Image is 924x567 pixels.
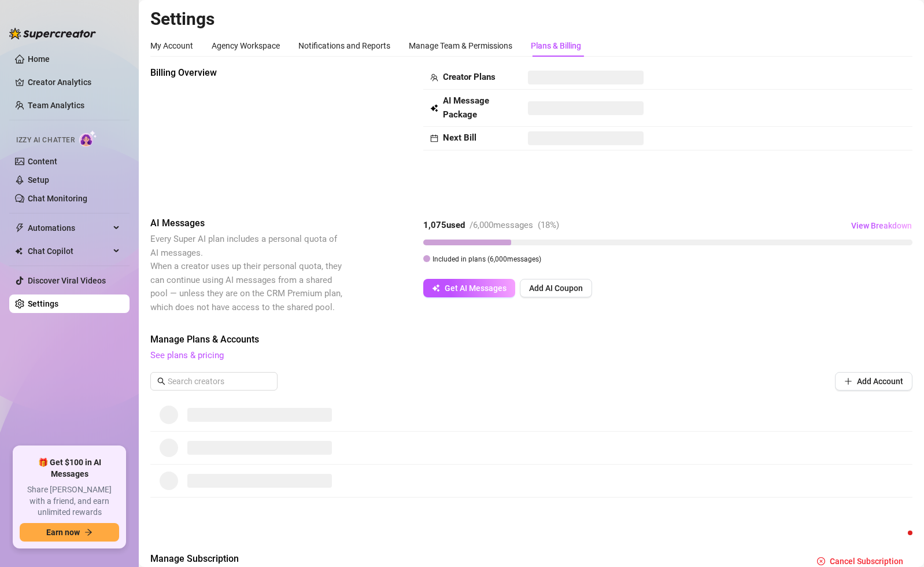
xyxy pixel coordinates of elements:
span: Add AI Coupon [529,283,583,293]
strong: 1,075 used [423,220,465,230]
a: Home [28,54,50,64]
span: Add Account [857,377,903,386]
a: Discover Viral Videos [28,276,106,285]
strong: AI Message Package [443,95,489,120]
span: close-circle [817,557,825,565]
div: My Account [150,39,193,52]
div: Manage Team & Permissions [409,39,512,52]
span: View Breakdown [851,221,912,230]
span: AI Messages [150,216,345,230]
span: 🎁 Get $100 in AI Messages [20,457,119,480]
button: View Breakdown [851,216,912,235]
span: Earn now [46,528,80,537]
span: plus [844,377,852,385]
a: Creator Analytics [28,73,120,91]
span: Included in plans ( 6,000 messages) [433,255,541,263]
span: / 6,000 messages [470,220,533,230]
span: thunderbolt [15,223,24,233]
span: team [430,73,438,82]
a: Chat Monitoring [28,194,87,203]
span: Every Super AI plan includes a personal quota of AI messages. When a creator uses up their person... [150,234,342,312]
button: Get AI Messages [423,279,515,297]
span: Billing Overview [150,66,345,80]
a: Setup [28,175,49,185]
h2: Settings [150,8,912,30]
span: calendar [430,134,438,142]
a: Settings [28,299,58,308]
a: See plans & pricing [150,350,224,360]
span: arrow-right [84,528,93,536]
input: Search creators [168,375,261,388]
span: Manage Plans & Accounts [150,333,912,347]
button: Add AI Coupon [520,279,592,297]
button: Add Account [835,372,912,391]
span: Automations [28,219,110,237]
img: Chat Copilot [15,247,23,255]
img: logo-BBDzfeDw.svg [9,28,96,39]
button: Earn nowarrow-right [20,523,119,542]
span: Manage Subscription [150,552,459,566]
span: search [157,377,165,385]
span: Cancel Subscription [830,557,903,566]
img: AI Chatter [79,130,97,147]
span: Share [PERSON_NAME] with a friend, and earn unlimited rewards [20,484,119,518]
span: Izzy AI Chatter [16,135,75,146]
div: Notifications and Reports [298,39,390,52]
strong: Next Bill [443,132,476,143]
iframe: Intercom live chat [885,528,912,555]
div: Agency Workspace [212,39,280,52]
span: Get AI Messages [445,283,507,293]
span: ( 18 %) [538,220,559,230]
strong: Creator Plans [443,72,496,82]
a: Team Analytics [28,101,84,110]
span: Chat Copilot [28,242,110,260]
a: Content [28,157,57,166]
div: Plans & Billing [531,39,581,52]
